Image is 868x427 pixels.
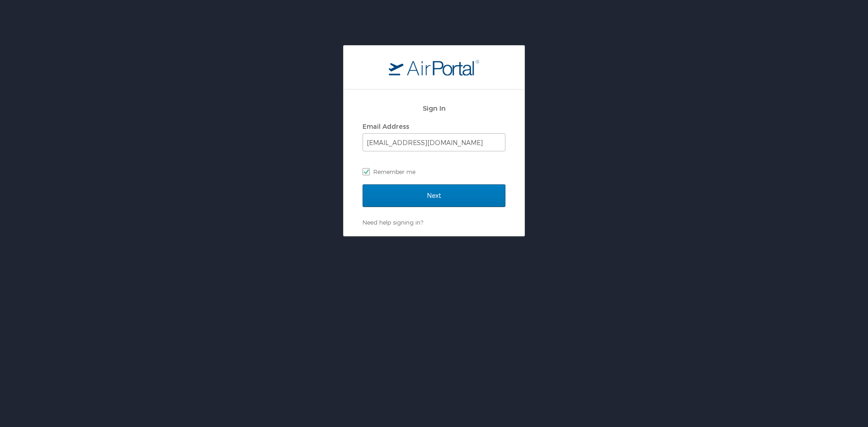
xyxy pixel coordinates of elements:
label: Remember me [363,165,505,178]
input: Next [363,184,505,207]
label: Email Address [363,122,409,130]
img: logo [389,59,479,75]
h2: Sign In [363,103,505,113]
a: Need help signing in? [363,219,423,226]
